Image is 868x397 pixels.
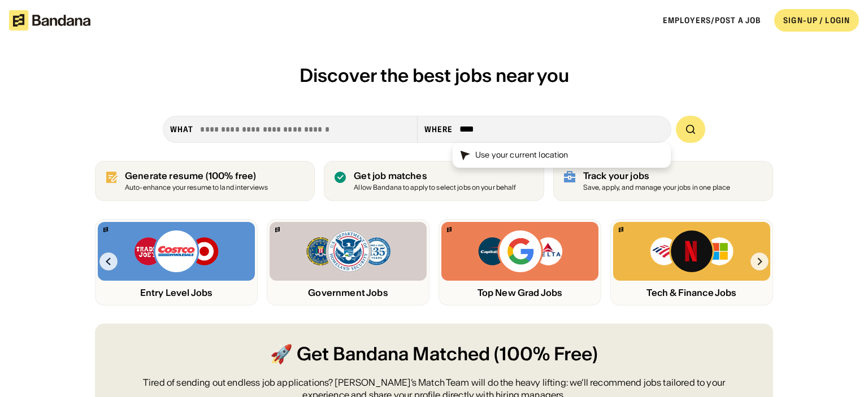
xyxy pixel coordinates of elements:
div: Track your jobs [583,171,731,181]
img: Bandana logo [103,227,108,232]
div: SIGN-UP / LOGIN [783,15,850,25]
div: Top New Grad Jobs [441,287,598,298]
img: Right Arrow [750,252,769,271]
a: Bandana logoTrader Joe’s, Costco, Target logosEntry Level Jobs [95,219,258,306]
div: Save, apply, and manage your jobs in one place [583,184,731,191]
a: Employers/Post a job [663,15,761,25]
img: Bank of America, Netflix, Microsoft logos [649,229,735,274]
img: Bandana logo [275,227,280,232]
div: Generate resume [125,171,268,181]
img: Capital One, Google, Delta logos [477,229,563,274]
img: Bandana logo [447,227,452,232]
div: Get job matches [354,171,516,181]
div: Tech & Finance Jobs [613,287,770,298]
div: Where [424,124,453,134]
div: Auto-enhance your resume to land interviews [125,184,268,191]
a: Bandana logoCapital One, Google, Delta logosTop New Grad Jobs [439,219,601,306]
a: Get job matches Allow Bandana to apply to select jobs on your behalf [324,161,544,201]
div: Use your current location [475,150,568,161]
img: Trader Joe’s, Costco, Target logos [133,229,219,274]
span: 🚀 Get Bandana Matched [270,342,490,367]
a: Generate resume (100% free)Auto-enhance your resume to land interviews [95,161,315,201]
span: (100% free) [206,170,257,181]
img: Bandana logo [619,227,623,232]
div: what [170,124,193,134]
img: FBI, DHS, MWRD logos [305,229,391,274]
img: Left Arrow [99,252,118,271]
div: Government Jobs [270,287,427,298]
a: Track your jobs Save, apply, and manage your jobs in one place [553,161,773,201]
img: Bandana logotype [9,10,90,30]
span: (100% Free) [494,342,598,367]
a: Bandana logoFBI, DHS, MWRD logosGovernment Jobs [267,219,429,306]
div: Entry Level Jobs [98,287,255,298]
a: Bandana logoBank of America, Netflix, Microsoft logosTech & Finance Jobs [610,219,773,306]
div: Allow Bandana to apply to select jobs on your behalf [354,184,516,191]
span: Discover the best jobs near you [300,64,569,87]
